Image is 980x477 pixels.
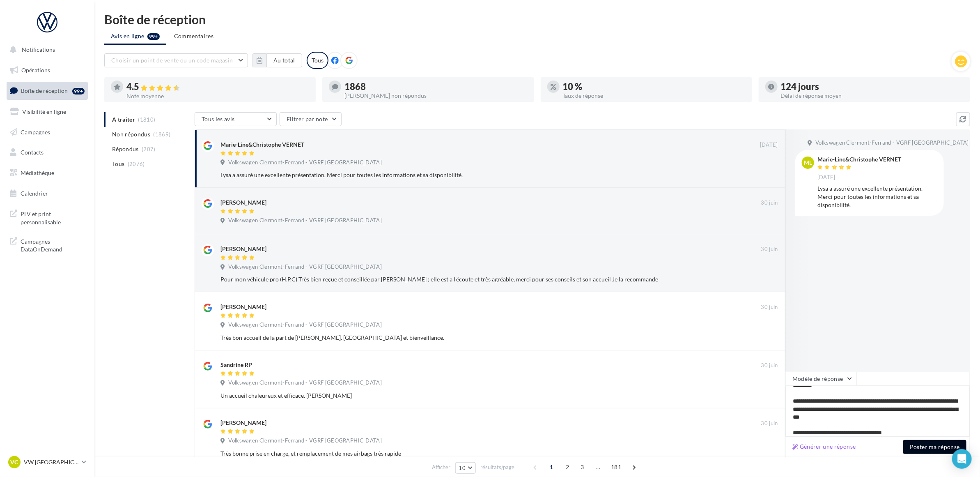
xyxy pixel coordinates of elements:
[104,13,970,25] div: Boîte de réception
[112,145,139,153] span: Répondus
[252,53,302,67] button: Au total
[781,93,964,99] div: Délai de réponse moyen
[228,321,382,329] span: Volkswagen Clermont-Ferrand - VGRF [GEOGRAPHIC_DATA]
[455,462,476,474] button: 10
[220,141,304,149] div: Marie-Line&Christophe VERNET
[5,233,90,257] a: Campagnes DataOnDemand
[5,62,90,79] a: Opérations
[112,130,150,138] span: Non répondus
[21,87,68,94] span: Boîte de réception
[563,82,746,91] div: 10 %
[5,103,90,120] a: Visibilité en ligne
[195,112,277,126] button: Tous les avis
[761,199,778,207] span: 30 juin
[781,82,964,91] div: 124 jours
[228,379,382,387] span: Volkswagen Clermont-Ferrand - VGRF [GEOGRAPHIC_DATA]
[220,245,266,253] div: [PERSON_NAME]
[480,463,514,471] span: résultats/page
[126,82,309,92] div: 4.5
[307,52,328,69] div: Tous
[761,246,778,253] span: 30 juin
[545,461,558,474] span: 1
[220,171,725,179] div: Lysa a assuré une excellente présentation. Merci pour toutes les informations et sa disponibilité.
[142,146,156,152] span: (207)
[344,93,527,99] div: [PERSON_NAME] non répondus
[817,157,901,162] div: Marie-Line&Christophe VERNET
[228,437,382,445] span: Volkswagen Clermont-Ferrand - VGRF [GEOGRAPHIC_DATA]
[228,159,382,166] span: Volkswagen Clermont-Ferrand - VGRF [GEOGRAPHIC_DATA]
[563,93,746,99] div: Taux de réponse
[952,449,972,469] div: Open Intercom Messenger
[576,461,589,474] span: 3
[432,463,451,471] span: Afficher
[21,67,50,74] span: Opérations
[174,32,213,40] span: Commentaires
[280,112,342,126] button: Filtrer par note
[761,420,778,427] span: 30 juin
[5,144,90,161] a: Contacts
[22,108,66,115] span: Visibilité en ligne
[785,372,857,386] button: Modèle de réponse
[22,46,55,53] span: Notifications
[561,461,574,474] span: 2
[804,159,812,167] span: ML
[608,461,624,474] span: 181
[220,419,266,427] div: [PERSON_NAME]
[112,160,124,168] span: Tous
[903,440,966,454] button: Poster ma réponse
[789,442,859,452] button: Générer une réponse
[21,149,44,156] span: Contacts
[5,164,90,182] a: Médiathèque
[760,141,778,149] span: [DATE]
[220,198,266,207] div: [PERSON_NAME]
[154,131,171,138] span: (1869)
[220,303,266,311] div: [PERSON_NAME]
[21,236,85,253] span: Campagnes DataOnDemand
[344,82,527,91] div: 1868
[220,334,725,342] div: Très bon accueil de la part de [PERSON_NAME]. [GEOGRAPHIC_DATA] et bienveillance.
[111,57,233,64] span: Choisir un point de vente ou un code magasin
[815,139,969,147] span: Volkswagen Clermont-Ferrand - VGRF [GEOGRAPHIC_DATA]
[228,263,382,271] span: Volkswagen Clermont-Ferrand - VGRF [GEOGRAPHIC_DATA]
[5,205,90,229] a: PLV et print personnalisable
[228,217,382,224] span: Volkswagen Clermont-Ferrand - VGRF [GEOGRAPHIC_DATA]
[126,93,309,99] div: Note moyenne
[7,454,88,470] a: VC VW [GEOGRAPHIC_DATA]
[459,465,466,471] span: 10
[220,392,725,400] div: Un accueil chaleureux et efficace. [PERSON_NAME]
[72,88,85,94] div: 99+
[21,190,48,197] span: Calendrier
[220,361,252,369] div: Sandrine RP
[761,304,778,311] span: 30 juin
[761,362,778,369] span: 30 juin
[5,185,90,202] a: Calendrier
[220,449,725,458] div: Très bonne prise en charge, et remplacement de mes airbags très rapide
[128,161,145,167] span: (2076)
[104,53,248,67] button: Choisir un point de vente ou un code magasin
[5,41,86,58] button: Notifications
[592,461,605,474] span: ...
[202,115,235,122] span: Tous les avis
[220,275,725,283] div: Pour mon véhicule pro (H.P.C) Très bien reçue et conseillée par [PERSON_NAME] ; elle est a l'écou...
[817,174,835,181] span: [DATE]
[5,124,90,141] a: Campagnes
[5,82,90,99] a: Boîte de réception99+
[21,128,50,135] span: Campagnes
[24,458,78,466] p: VW [GEOGRAPHIC_DATA]
[11,458,18,466] span: VC
[21,169,54,176] span: Médiathèque
[21,208,85,226] span: PLV et print personnalisable
[817,184,937,209] div: Lysa a assuré une excellente présentation. Merci pour toutes les informations et sa disponibilité.
[266,53,302,67] button: Au total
